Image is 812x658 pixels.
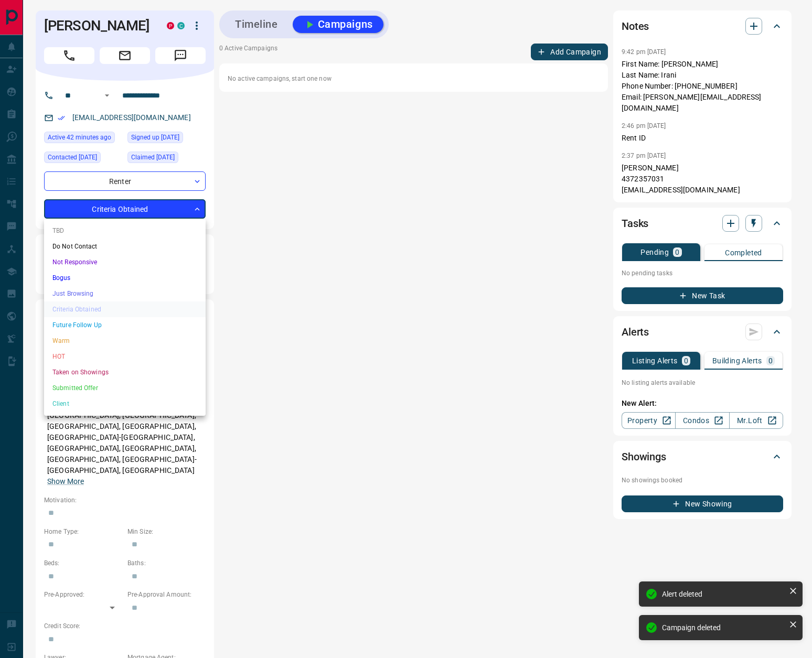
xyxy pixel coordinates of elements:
[44,270,206,286] li: Bogus
[44,380,206,396] li: Submitted Offer
[44,254,206,270] li: Not Responsive
[44,317,206,333] li: Future Follow Up
[44,349,206,364] li: HOT
[44,286,206,301] li: Just Browsing
[44,333,206,349] li: Warm
[662,623,785,632] div: Campaign deleted
[44,239,206,254] li: Do Not Contact
[44,396,206,412] li: Client
[44,223,206,239] li: TBD
[44,364,206,380] li: Taken on Showings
